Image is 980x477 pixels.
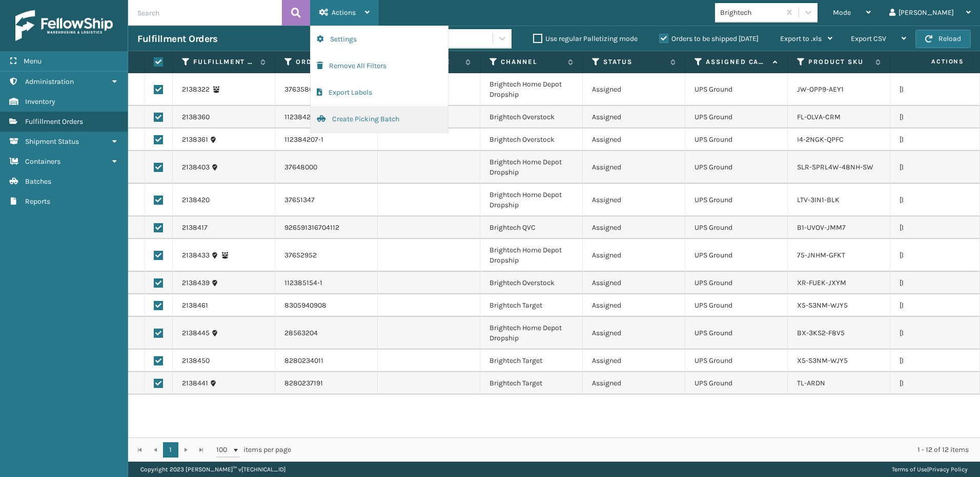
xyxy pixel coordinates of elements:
[533,34,638,43] label: Use regular Palletizing mode
[685,151,788,184] td: UPS Ground
[808,57,870,67] label: Product SKU
[216,445,232,455] span: 100
[480,216,583,239] td: Brightech QVC
[797,163,873,171] a: SLR-SPRL4W-48NH-SW
[25,137,79,146] span: Shipment Status
[706,57,768,67] label: Assigned Carrier Service
[182,162,210,172] a: 2138403
[275,294,378,317] td: 8305940908
[275,272,378,294] td: 112385154-1
[659,34,759,43] label: Orders to be shipped [DATE]
[583,372,685,395] td: Assigned
[24,57,42,66] span: Menu
[275,151,378,184] td: 37648000
[480,184,583,216] td: Brightech Home Depot Dropship
[25,157,60,166] span: Containers
[797,223,846,232] a: B1-UVOV-JMM7
[583,317,685,350] td: Assigned
[685,317,788,350] td: UPS Ground
[480,128,583,151] td: Brightech Overstock
[182,250,210,261] a: 2138433
[25,77,74,86] span: Administration
[275,106,378,128] td: 112384206-1
[720,7,781,18] div: Brightech
[275,239,378,272] td: 37652952
[797,356,848,365] a: X5-S3NM-WJY5
[797,196,840,204] a: LTV-3IN1-BLK
[780,34,822,43] span: Export to .xls
[583,272,685,294] td: Assigned
[480,372,583,395] td: Brightech Target
[685,184,788,216] td: UPS Ground
[899,53,970,70] span: Actions
[480,73,583,106] td: Brightech Home Depot Dropship
[182,195,210,205] a: 2138420
[275,317,378,350] td: 28563204
[685,272,788,294] td: UPS Ground
[480,317,583,350] td: Brightech Home Depot Dropship
[797,113,841,121] a: FL-OLVA-CRM
[332,8,356,17] span: Actions
[603,57,665,67] label: Status
[305,445,969,455] div: 1 - 12 of 12 items
[15,10,113,41] img: logo
[797,135,844,144] a: I4-2NGK-QPFC
[501,57,563,67] label: Channel
[685,216,788,239] td: UPS Ground
[583,73,685,106] td: Assigned
[25,97,55,106] span: Inventory
[685,372,788,395] td: UPS Ground
[797,251,845,259] a: 75-JNHM-GFKT
[685,294,788,317] td: UPS Ground
[275,350,378,372] td: 8280234011
[163,442,178,458] a: 1
[275,128,378,151] td: 112384207-1
[583,128,685,151] td: Assigned
[833,8,851,17] span: Mode
[583,350,685,372] td: Assigned
[182,135,208,145] a: 2138361
[480,151,583,184] td: Brightech Home Depot Dropship
[685,73,788,106] td: UPS Ground
[311,79,448,106] button: Export Labels
[25,177,51,186] span: Batches
[275,73,378,106] td: 37635867
[797,329,845,337] a: BX-3KS2-F8V5
[685,128,788,151] td: UPS Ground
[583,184,685,216] td: Assigned
[182,84,210,95] a: 2138322
[892,466,927,473] a: Terms of Use
[25,197,50,206] span: Reports
[685,350,788,372] td: UPS Ground
[797,301,848,310] a: X5-S3NM-WJY5
[583,294,685,317] td: Assigned
[583,239,685,272] td: Assigned
[137,33,217,45] h3: Fulfillment Orders
[296,57,358,67] label: Order Number
[182,278,210,288] a: 2138439
[182,328,210,338] a: 2138445
[480,350,583,372] td: Brightech Target
[182,300,208,311] a: 2138461
[182,223,208,233] a: 2138417
[140,462,285,477] p: Copyright 2023 [PERSON_NAME]™ v [TECHNICAL_ID]
[480,272,583,294] td: Brightech Overstock
[480,106,583,128] td: Brightech Overstock
[797,278,846,287] a: XR-FUEK-JXYM
[685,239,788,272] td: UPS Ground
[685,106,788,128] td: UPS Ground
[182,112,210,122] a: 2138360
[797,379,825,387] a: TL-ARDN
[182,378,208,388] a: 2138441
[311,106,448,133] button: Create Picking Batch
[851,34,886,43] span: Export CSV
[480,239,583,272] td: Brightech Home Depot Dropship
[892,462,968,477] div: |
[480,294,583,317] td: Brightech Target
[583,151,685,184] td: Assigned
[275,216,378,239] td: 926591316704112
[25,117,83,126] span: Fulfillment Orders
[216,442,291,458] span: items per page
[583,216,685,239] td: Assigned
[583,106,685,128] td: Assigned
